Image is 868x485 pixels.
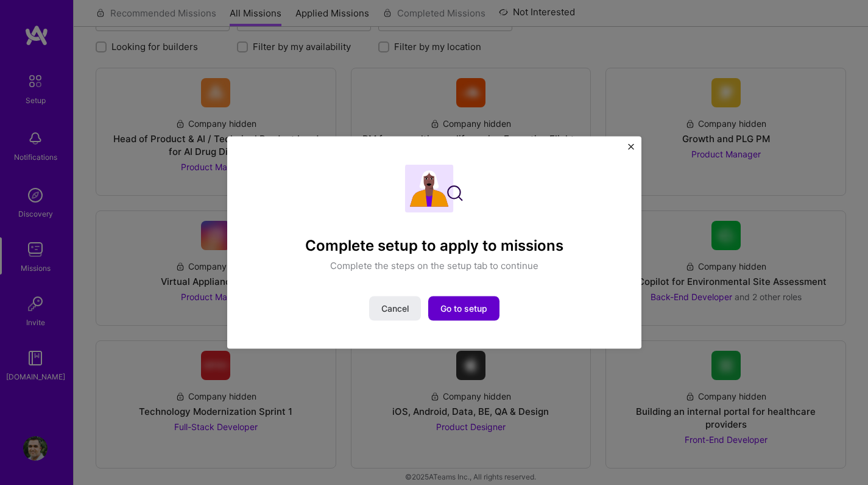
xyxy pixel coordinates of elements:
[305,237,563,254] h4: Complete setup to apply to missions
[369,296,421,321] button: Cancel
[428,296,499,321] button: Go to setup
[381,303,409,315] span: Cancel
[405,164,463,212] img: Complete setup illustration
[440,303,487,315] span: Go to setup
[330,259,538,272] p: Complete the steps on the setup tab to continue
[628,143,634,156] button: Close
